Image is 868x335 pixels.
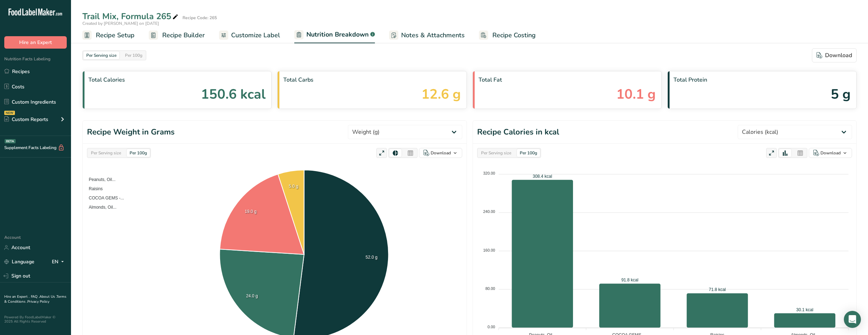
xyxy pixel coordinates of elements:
div: EN [52,258,67,266]
a: Nutrition Breakdown [294,27,375,44]
a: Hire an Expert . [4,294,29,299]
span: Almonds, Oil... [83,205,116,210]
span: Customize Label [231,31,280,40]
span: 150.6 kcal [201,84,266,104]
button: Hire an Expert [4,36,67,49]
span: 12.6 g [421,84,461,104]
div: Open Intercom Messenger [844,311,861,328]
span: COCOA GEMS -... [83,196,124,201]
div: Download [820,150,841,156]
span: Recipe Builder [162,31,205,40]
span: Total Fat [479,76,656,84]
span: Recipe Costing [492,31,536,40]
span: Nutrition Breakdown [306,30,369,39]
span: Recipe Setup [96,31,135,40]
button: Download [812,48,857,62]
tspan: 160.00 [483,248,495,252]
div: Per 100g [517,149,540,157]
a: Recipe Costing [479,27,536,43]
a: Recipe Builder [149,27,205,43]
a: Customize Label [219,27,280,43]
span: Notes & Attachments [401,31,465,40]
a: Recipe Setup [82,27,135,43]
button: Download [809,148,852,158]
a: About Us . [39,294,56,299]
span: Created by [PERSON_NAME] on [DATE] [82,21,159,26]
a: Language [4,256,34,268]
span: Peanuts, Oil... [83,177,115,182]
tspan: 320.00 [483,171,495,175]
a: FAQ . [31,294,39,299]
div: Recipe Code: 265 [182,15,217,21]
div: Trail Mix, Formula 265 [82,10,180,23]
h1: Recipe Calories in kcal [477,126,559,138]
div: Per 100g [127,149,150,157]
div: Download [431,150,451,156]
span: 5 g [831,84,851,104]
div: Per Serving size [83,51,119,59]
span: Raisins [83,186,103,191]
div: BETA [5,139,16,143]
span: 10.1 g [616,84,656,104]
span: Total Carbs [283,76,460,84]
a: Terms & Conditions . [4,294,66,304]
tspan: 240.00 [483,209,495,214]
div: NEW [4,111,15,115]
div: Download [817,51,852,60]
tspan: 0.00 [487,325,495,329]
h1: Recipe Weight in Grams [87,126,175,138]
a: Privacy Policy [27,299,49,304]
span: Total Calories [88,76,266,84]
div: Per 100g [122,51,145,59]
button: Download [419,148,462,158]
div: Per Serving size [478,149,514,157]
div: Powered By FoodLabelMaker © 2025 All Rights Reserved [4,315,67,324]
span: Total Protein [673,76,851,84]
tspan: 80.00 [485,286,495,291]
div: Per Serving size [88,149,124,157]
div: Custom Reports [4,116,48,123]
a: Notes & Attachments [389,27,465,43]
